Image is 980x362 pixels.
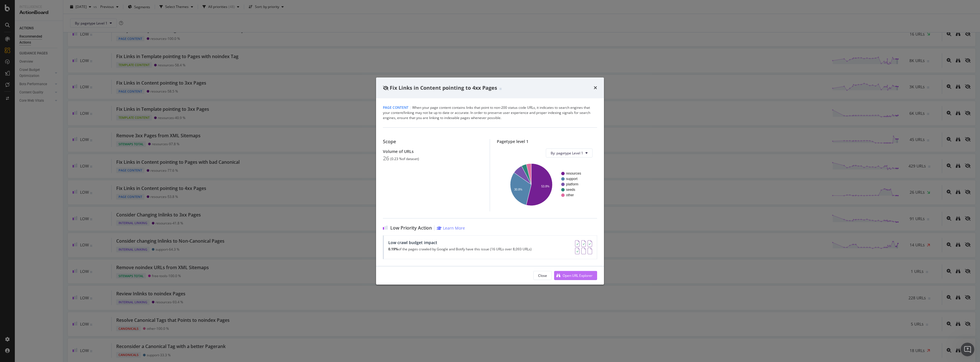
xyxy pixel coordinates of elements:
span: Page Content [383,105,409,110]
text: 53.8% [541,185,549,188]
div: modal [376,77,604,285]
img: Equal [499,88,502,90]
div: ( 0.23 % of dataset ) [390,157,419,161]
span: | [409,105,411,110]
button: Close [533,271,552,280]
svg: A chart. [501,162,593,207]
text: seeds [566,188,575,192]
span: Low Priority Action [390,225,432,231]
div: times [594,84,597,92]
span: Fix Links in Content pointing to 4xx Pages [390,84,497,91]
div: eye-slash [383,86,389,90]
div: Close [538,273,547,278]
a: Learn More [437,225,465,231]
text: platform [566,183,578,187]
button: By: pagetype Level 1 [546,148,593,158]
span: By: pagetype Level 1 [551,151,583,156]
text: other [566,193,574,197]
div: Scope [383,139,483,144]
strong: 0.19% [388,247,398,251]
div: Open URL Explorer [563,273,593,278]
iframe: Intercom live chat [961,343,974,356]
div: Volume of URLs [383,149,483,154]
img: AY0oso9MOvYAAAAASUVORK5CYII= [575,240,592,254]
text: resources [566,172,581,176]
div: Learn More [443,225,465,231]
div: 26 [383,155,389,162]
text: 30.8% [514,188,522,191]
button: Open URL Explorer [554,271,597,280]
div: When your page content contains links that point to non-200 status code URLs, it indicates to sea... [383,105,597,120]
div: Pagetype level 1 [497,139,597,144]
div: Low crawl budget impact [388,240,532,245]
text: support [566,177,578,181]
p: of the pages crawled by Google and Botify have this issue (16 URLs over 8,093 URLs) [388,247,532,251]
